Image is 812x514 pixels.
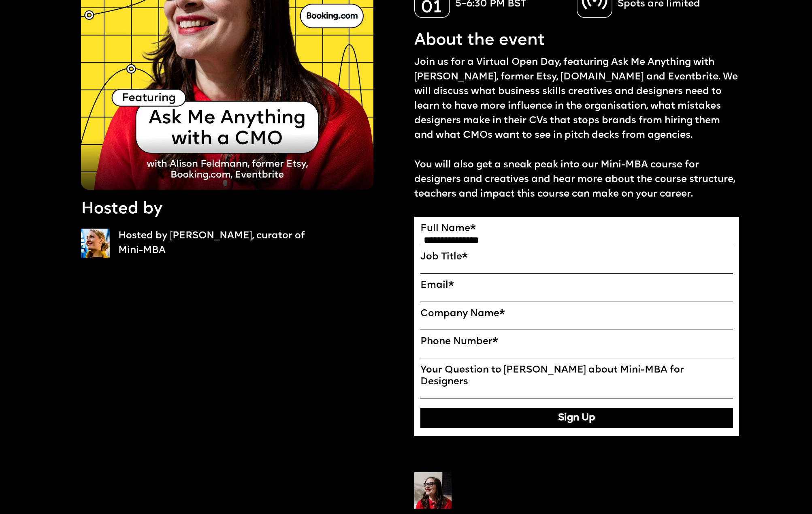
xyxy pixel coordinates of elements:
[81,198,162,221] p: Hosted by
[420,223,733,235] label: Full Name
[420,364,733,388] label: Your Question to [PERSON_NAME] about Mini-MBA for Designers
[420,251,733,263] label: Job Title
[414,29,545,52] p: About the event
[420,280,733,291] label: Email
[118,229,320,258] p: Hosted by [PERSON_NAME], curator of Mini-MBA
[420,408,733,428] button: Sign Up
[414,55,740,201] p: Join us for a Virtual Open Day, featuring Ask Me Anything with [PERSON_NAME], former Etsy, [DOMAI...
[420,308,733,320] label: Company Name
[420,336,733,348] label: Phone Number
